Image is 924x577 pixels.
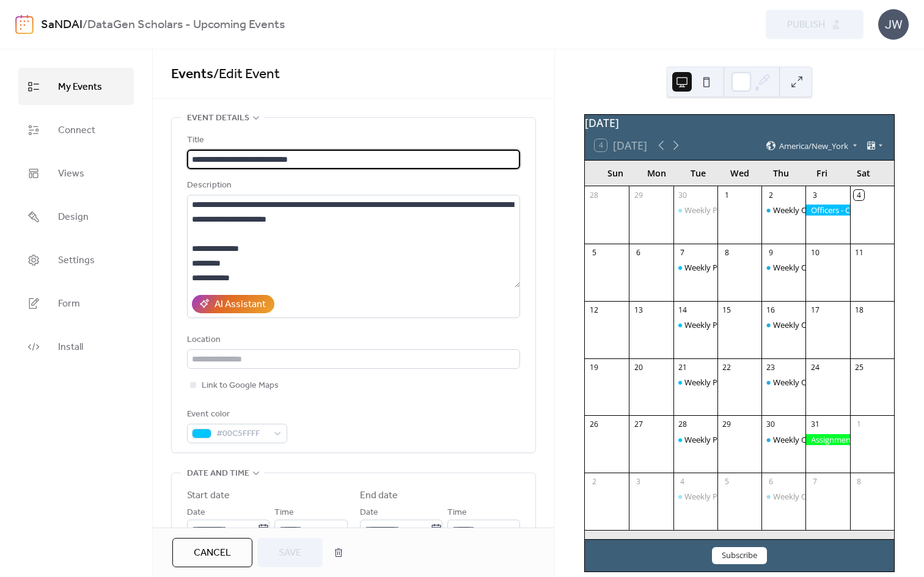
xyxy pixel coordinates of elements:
div: Wed [719,161,760,186]
div: 26 [589,419,599,430]
div: Weekly Program Meeting [673,262,717,273]
div: 4 [677,477,687,487]
div: Weekly Program Meeting [684,434,776,445]
a: Install [18,328,134,365]
span: Event details [187,111,249,126]
span: Date [360,506,378,520]
div: Location [187,333,518,347]
span: America/New_York [779,142,848,150]
span: Connect [58,121,95,140]
div: Weekly Office Hours [773,491,847,502]
span: Link to Google Maps [202,379,279,393]
a: Design [18,198,134,235]
div: 29 [722,419,732,430]
button: Cancel [172,538,252,567]
div: 1 [722,190,732,200]
div: 2 [589,477,599,487]
div: Sat [843,161,884,186]
span: Date [187,506,205,520]
div: 25 [854,362,864,372]
div: 18 [854,305,864,315]
div: [DATE] [585,115,894,131]
span: Design [58,208,89,227]
div: 29 [633,190,643,200]
span: #00C5FFFF [216,427,268,441]
div: Weekly Program Meeting [673,491,717,502]
div: 28 [589,190,599,200]
div: 6 [766,477,776,487]
div: End date [360,488,398,503]
span: My Events [58,78,102,96]
div: 3 [810,190,820,200]
a: Views [18,154,134,192]
div: 30 [677,190,687,200]
div: Weekly Office Hours [773,377,847,388]
div: JW [878,9,909,40]
div: 16 [766,305,776,315]
span: Date and time [187,466,249,481]
div: Weekly Program Meeting - AI-Powered Brainstorm [673,377,717,388]
div: 22 [722,362,732,372]
div: Mon [636,161,678,186]
a: My Events [18,68,134,105]
div: Event color [187,407,285,422]
div: Weekly Program Meeting [684,262,776,273]
span: / Edit Event [213,61,280,88]
div: Assignment Due: DataCamp Certifications [805,434,849,445]
a: Settings [18,241,134,278]
div: Weekly Office Hours [773,319,847,330]
div: Weekly Office Hours [773,434,847,445]
div: 31 [810,419,820,430]
div: Fri [802,161,843,186]
div: 28 [677,419,687,430]
div: 27 [633,419,643,430]
div: 10 [810,247,820,258]
span: Form [58,294,80,313]
div: 24 [810,362,820,372]
div: 4 [854,190,864,200]
div: 3 [633,477,643,487]
div: Sun [595,161,636,186]
div: Weekly Office Hours [773,205,847,216]
div: 5 [589,247,599,258]
div: 6 [633,247,643,258]
div: Weekly Office Hours [773,262,847,273]
div: 23 [766,362,776,372]
span: Install [58,338,83,357]
div: 1 [854,419,864,430]
div: 30 [766,419,776,430]
div: 7 [677,247,687,258]
span: Views [58,164,84,183]
div: 7 [810,477,820,487]
div: 9 [766,247,776,258]
div: Weekly Office Hours [761,262,805,273]
button: Subscribe [712,547,767,564]
div: 13 [633,305,643,315]
div: Thu [760,161,802,186]
div: Weekly Program Meeting [673,434,717,445]
button: AI Assistant [192,295,274,313]
div: AI Assistant [215,297,266,312]
a: Form [18,285,134,322]
img: logo [15,15,34,34]
div: 5 [722,477,732,487]
div: 20 [633,362,643,372]
a: Events [171,61,213,88]
div: Weekly Program Meeting - Ethical AI Debate [673,319,717,330]
div: Weekly Office Hours [761,491,805,502]
div: 11 [854,247,864,258]
div: 8 [854,477,864,487]
div: Description [187,178,518,193]
div: 8 [722,247,732,258]
div: Weekly Office Hours [761,205,805,216]
span: Cancel [194,546,231,561]
a: Connect [18,111,134,148]
span: Time [447,506,467,520]
b: DataGen Scholars - Upcoming Events [87,13,285,37]
a: SaNDAI [41,13,82,37]
div: Weekly Office Hours [761,377,805,388]
div: Weekly Program Meeting [684,491,776,502]
div: Tue [678,161,719,186]
div: Weekly Program Meeting - Kahoot [673,205,717,216]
